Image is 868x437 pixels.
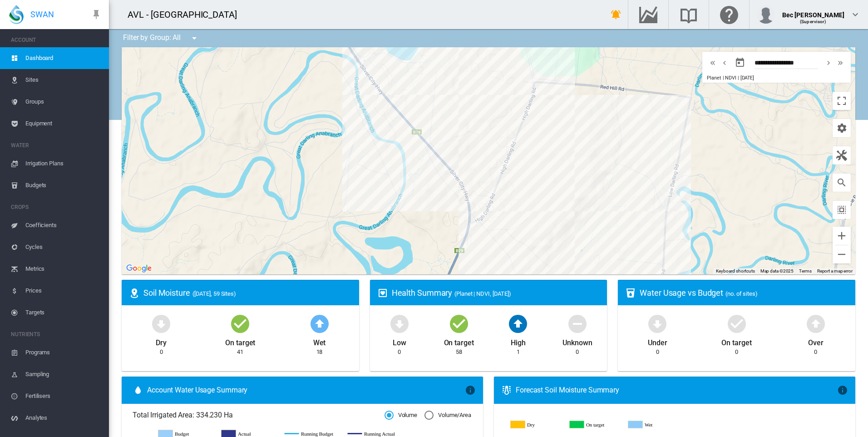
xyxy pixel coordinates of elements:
md-icon: Go to the Data Hub [637,9,659,20]
md-icon: icon-bell-ring [611,9,621,20]
md-icon: icon-checkbox-marked-circle [229,313,251,334]
g: On target [570,421,621,429]
div: 0 [576,348,579,356]
span: ACCOUNT [11,33,102,47]
md-icon: icon-menu-down [189,33,200,44]
md-icon: icon-heart-box-outline [377,288,388,298]
md-icon: icon-select-all [836,204,847,215]
div: Dry [156,334,167,348]
div: 58 [456,348,462,356]
div: 0 [735,348,738,356]
div: Filter by Group: All [116,29,206,47]
md-icon: icon-arrow-up-bold-circle [805,313,827,334]
span: Map data ©2025 [760,268,794,273]
md-icon: icon-arrow-up-bold-circle [507,313,529,334]
md-icon: icon-thermometer-lines [501,385,512,396]
md-radio-button: Volume [385,411,417,420]
span: Planet | NDVI [707,75,736,81]
div: Health Summary [392,287,600,298]
button: icon-chevron-double-right [834,57,846,68]
div: On target [444,334,474,348]
span: (Planet | NDVI, [DATE]) [454,290,511,297]
div: On target [721,334,751,348]
md-icon: icon-magnify [836,177,847,188]
span: NUTRIENTS [11,327,102,342]
span: (no. of sites) [725,290,758,297]
div: Soil Moisture [143,287,352,298]
div: 0 [656,348,659,356]
span: Programs [25,342,102,363]
span: Budgets [25,174,102,196]
div: Bec [PERSON_NAME] [782,7,844,16]
div: On target [225,334,255,348]
md-icon: Search the knowledge base [678,9,700,20]
div: AVL - [GEOGRAPHIC_DATA] [128,8,245,21]
md-icon: icon-cog [836,123,847,134]
span: Account Water Usage Summary [147,385,465,395]
span: Sites [25,69,102,91]
img: profile.jpg [757,5,775,24]
md-icon: Click here for help [718,9,740,20]
md-icon: icon-map-marker-radius [129,288,140,298]
div: 0 [160,348,163,356]
div: Forecast Soil Moisture Summary [516,385,837,395]
md-icon: icon-chevron-double-right [835,57,845,68]
span: Targets [25,302,102,323]
button: icon-chevron-right [823,57,834,68]
button: Zoom in [833,227,851,245]
md-icon: icon-information [465,385,476,396]
button: icon-chevron-left [719,57,730,68]
button: icon-cog [833,119,851,137]
g: Dry [511,421,562,429]
a: Report a map error [817,268,853,273]
div: 1 [517,348,520,356]
div: Wet [313,334,326,348]
md-icon: icon-chevron-left [720,57,730,68]
span: Prices [25,280,102,302]
button: Keyboard shortcuts [716,268,755,274]
div: Water Usage vs Budget [640,287,848,298]
span: Equipment [25,113,102,134]
button: icon-magnify [833,174,851,192]
span: WATER [11,138,102,153]
md-icon: icon-chevron-down [850,9,861,20]
span: Sampling [25,363,102,385]
div: Low [393,334,406,348]
div: 18 [316,348,323,356]
span: Analytes [25,407,102,429]
span: Dashboard [25,47,102,69]
md-icon: icon-checkbox-marked-circle [448,313,470,334]
span: Irrigation Plans [25,153,102,174]
button: icon-chevron-double-left [707,57,719,68]
span: Fertilisers [25,385,102,407]
span: ([DATE], 59 Sites) [192,290,236,297]
md-icon: icon-pin [91,9,102,20]
div: Unknown [562,334,592,348]
button: icon-menu-down [185,29,203,47]
md-icon: icon-cup-water [625,288,636,298]
span: Total Irrigated Area: 334.230 Ha [133,410,385,420]
div: Under [648,334,667,348]
span: SWAN [30,9,54,20]
md-icon: icon-water [133,385,143,396]
a: Open this area in Google Maps (opens a new window) [124,263,154,274]
span: CROPS [11,200,102,214]
span: (Supervisor) [800,19,827,24]
div: 0 [814,348,817,356]
md-icon: icon-arrow-down-bold-circle [389,313,410,334]
img: SWAN-Landscape-Logo-Colour-drop.png [9,5,24,24]
div: Over [808,334,824,348]
button: Toggle fullscreen view [833,92,851,110]
img: Google [124,263,154,274]
md-icon: icon-arrow-down-bold-circle [150,313,172,334]
md-icon: icon-information [837,385,848,396]
button: icon-select-all [833,201,851,219]
md-icon: icon-chevron-right [824,57,833,68]
a: Terms [799,268,812,273]
span: Coefficients [25,214,102,236]
md-icon: icon-checkbox-marked-circle [726,313,748,334]
md-icon: icon-arrow-down-bold-circle [646,313,668,334]
div: High [511,334,526,348]
md-icon: icon-chevron-double-left [708,57,718,68]
button: icon-bell-ring [607,5,625,24]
